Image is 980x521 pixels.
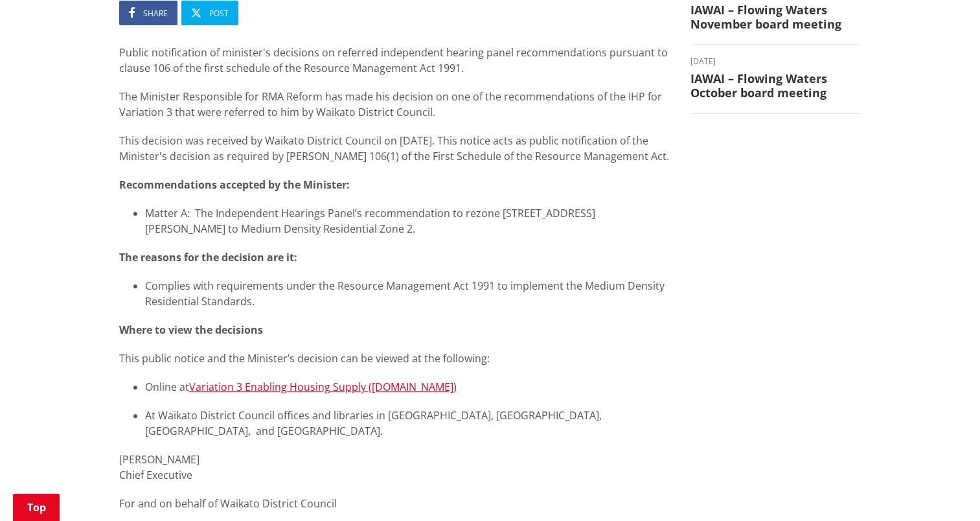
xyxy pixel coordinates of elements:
p: For and on behalf of Waikato District Council [119,496,671,511]
span: Share [143,8,168,19]
a: [DATE] IAWAI – Flowing Waters October board meeting [690,58,861,100]
iframe: Messenger Launcher [920,467,967,513]
li: Matter A: The Independent Hearings Panel’s recommendation to rezone [STREET_ADDRESS][PERSON_NAME]... [145,205,671,237]
span: Post [209,8,229,19]
p: Public notification of minister's decisions on referred independent hearing panel recommendations... [119,45,671,76]
a: Share [119,1,177,25]
a: Top [13,494,60,521]
strong: Where to view the decisions [119,323,263,337]
h3: IAWAI – Flowing Waters November board meeting [690,3,861,31]
p: The Minister Responsible for RMA Reform has made his decision on one of the recommendations of th... [119,89,671,120]
p: This public notice and the Minister’s decision can be viewed at the following: [119,351,671,366]
p: This decision was received by Waikato District Council on [DATE]. This notice acts as public noti... [119,133,671,164]
a: Post [181,1,238,25]
p: [PERSON_NAME] Chief Executive [119,452,671,483]
strong: Recommendations accepted by the Minister: [119,178,350,192]
li: Online at [145,379,671,395]
strong: The reasons for the decision are it: [119,250,297,264]
h3: IAWAI – Flowing Waters October board meeting [690,72,861,100]
li: At Waikato District Council offices and libraries in [GEOGRAPHIC_DATA], [GEOGRAPHIC_DATA], [GEOGR... [145,408,671,439]
time: [DATE] [690,58,861,65]
a: Variation 3 Enabling Housing Supply ([DOMAIN_NAME]) [189,380,457,394]
li: Complies with requirements under the Resource Management Act 1991 to implement the Medium Density... [145,278,671,309]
